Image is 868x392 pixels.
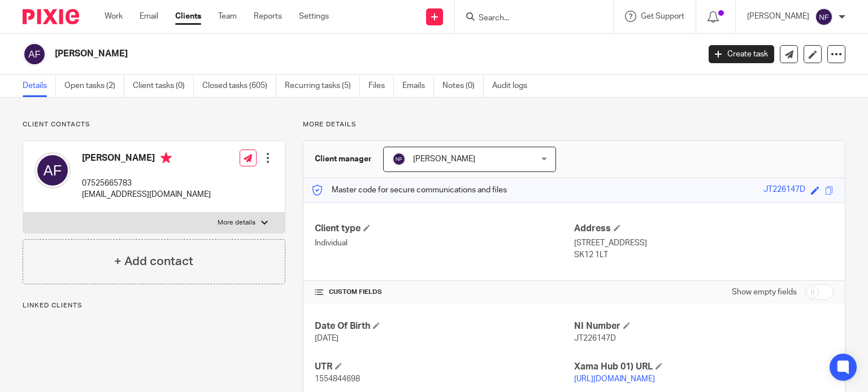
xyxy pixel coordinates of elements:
[402,75,434,97] a: Emails
[82,152,211,166] h4: [PERSON_NAME]
[574,223,834,235] h4: Address
[574,334,616,342] span: JT226147D
[315,334,338,342] span: [DATE]
[368,75,394,97] a: Files
[747,11,809,22] p: [PERSON_NAME]
[23,9,79,24] img: Pixie
[574,237,834,249] p: [STREET_ADDRESS]
[303,120,845,129] p: More details
[392,152,406,166] img: svg%3E
[574,249,834,261] p: SK12 1LT
[64,75,124,97] a: Open tasks (2)
[312,184,507,196] p: Master code for secure communications and files
[641,12,684,20] span: Get Support
[218,218,255,227] p: More details
[82,178,211,189] p: 07525665783
[254,11,282,22] a: Reports
[763,184,805,197] div: JT226147D
[285,75,360,97] a: Recurring tasks (5)
[492,75,536,97] a: Audit logs
[815,8,833,26] img: svg%3E
[413,155,475,163] span: [PERSON_NAME]
[23,120,285,129] p: Client contacts
[202,75,276,97] a: Closed tasks (605)
[82,189,211,200] p: [EMAIL_ADDRESS][DOMAIN_NAME]
[709,45,774,63] a: Create task
[315,288,574,297] h4: CUSTOM FIELDS
[218,11,237,22] a: Team
[23,75,56,97] a: Details
[105,11,123,22] a: Work
[299,11,329,22] a: Settings
[175,11,201,22] a: Clients
[160,152,172,164] i: Primary
[574,375,655,383] a: [URL][DOMAIN_NAME]
[315,375,360,383] span: 1554844698
[315,361,574,373] h4: UTR
[34,152,71,188] img: svg%3E
[442,75,484,97] a: Notes (0)
[140,11,158,22] a: Email
[315,153,372,165] h3: Client manager
[315,320,574,332] h4: Date Of Birth
[23,42,46,66] img: svg%3E
[23,301,285,310] p: Linked clients
[55,48,565,60] h2: [PERSON_NAME]
[315,237,574,249] p: Individual
[574,361,834,373] h4: Xama Hub 01) URL
[315,223,574,235] h4: Client type
[114,253,193,270] h4: + Add contact
[732,287,797,298] label: Show empty fields
[133,75,194,97] a: Client tasks (0)
[478,14,579,24] input: Search
[574,320,834,332] h4: NI Number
